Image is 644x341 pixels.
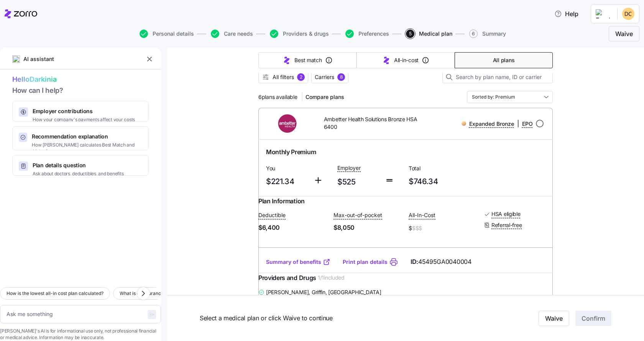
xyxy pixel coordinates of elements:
button: 6Summary [469,30,506,38]
button: Carriers8 [311,71,348,83]
span: Ask about doctors, deductibles, and benefits [33,171,123,177]
span: $8,050 [333,223,402,232]
span: Help [554,9,578,18]
span: Confirm [582,314,605,323]
img: 2288fc3ed5c6463e26cea253f6fa4900 [622,8,634,20]
span: Best match [294,56,322,64]
button: Waive [609,26,639,41]
button: Confirm [575,311,611,326]
span: $525 [337,176,379,188]
button: Personal details [140,30,194,38]
span: 45495GA0040004 [418,257,472,267]
input: Search by plan name, ID or carrier [442,71,553,83]
span: 1 / 1 included [318,274,345,282]
span: Providers & drugs [283,31,329,36]
a: Personal details [138,30,194,38]
span: Waive [615,29,633,38]
img: Employer logo [596,9,611,18]
a: Summary of benefits [266,258,330,266]
button: All filters2 [258,71,308,83]
span: Summary [482,31,506,36]
span: Waive [545,314,563,323]
span: Medical plan [419,31,452,36]
a: Care needs [209,30,253,38]
span: All-In-Cost [409,211,435,219]
button: What is coinsurance? [113,287,172,300]
span: What is coinsurance? [120,290,166,297]
input: Order by dropdown [467,91,553,103]
button: Waive [539,311,569,326]
button: Help [548,6,585,21]
span: Plan details question [33,161,123,169]
span: All filters [273,73,294,81]
span: All plans [493,56,514,64]
span: AI assistant [23,55,54,63]
span: Employer [337,164,361,172]
button: Preferences [345,30,389,38]
span: 6 plans available [258,93,297,101]
span: Referral-free [491,221,522,229]
span: Hello Darkinia [12,74,149,85]
span: Preferences [358,31,389,36]
span: Select a medical plan or click Waive to continue [200,313,472,323]
span: [PERSON_NAME] , Griffin, [GEOGRAPHIC_DATA] [266,288,381,296]
span: Carriers [315,73,334,81]
span: EPO [522,120,533,128]
span: Personal details [153,31,194,36]
a: Providers & drugs [268,30,329,38]
img: Ambetter [264,114,312,133]
span: ID: [411,257,472,267]
button: Care needs [211,30,253,38]
span: Care needs [224,31,253,36]
button: 5Medical plan [406,30,452,38]
span: $221.34 [266,175,307,188]
span: Plan Information [258,196,305,206]
span: Compare plans [306,93,344,101]
span: Monthly Premium [266,147,316,157]
span: $6,400 [258,223,327,232]
a: 5Medical plan [404,30,452,38]
span: Expanded Bronze [469,120,514,128]
span: Ambetter Health Solutions Bronze HSA 6400 [324,115,426,131]
div: 2 [297,73,305,81]
span: $ [409,223,478,234]
span: How is the lowest all-in cost plan calculated? [7,290,103,297]
span: How your company's payments affect your costs [33,117,135,123]
span: You [266,165,307,172]
a: Print plan details [343,258,388,266]
a: Preferences [344,30,389,38]
button: Compare plans [302,91,347,103]
span: $$$ [412,224,422,232]
span: All-in-cost [394,56,419,64]
span: How can I help? [12,85,149,96]
span: Recommendation explanation [32,133,142,140]
span: Providers and Drugs [258,273,316,283]
img: ai-icon.png [12,55,20,63]
span: How [PERSON_NAME] calculates Best Match and All-In-Cost [32,142,142,155]
span: Total [409,165,474,172]
div: 8 [337,73,345,81]
button: Providers & drugs [270,30,329,38]
div: | [462,119,533,128]
span: $746.34 [409,175,474,188]
span: Deductible [258,211,286,219]
span: HSA eligible [491,210,521,218]
span: 6 [469,30,478,38]
span: Employer contributions [33,107,135,115]
span: Max-out-of-pocket [333,211,382,219]
span: 5 [406,30,414,38]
